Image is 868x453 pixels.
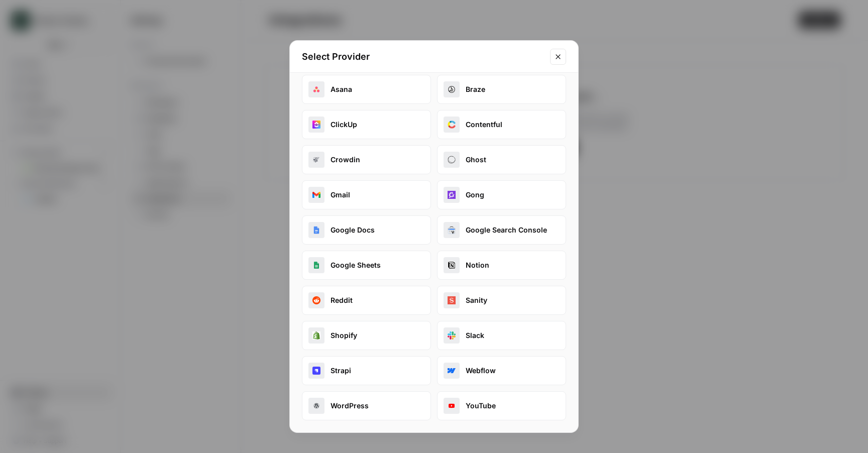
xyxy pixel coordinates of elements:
img: shopify [312,331,320,339]
button: gongGong [437,180,566,209]
button: strapiStrapi [302,356,431,385]
img: slack [448,331,456,339]
button: clickupClickUp [302,110,431,139]
img: ghost [448,156,456,164]
button: google_docsGoogle Docs [302,215,431,245]
button: Close modal [550,49,566,65]
img: youtube [448,402,456,410]
button: contentfulContentful [437,110,566,139]
button: crowdinCrowdin [302,145,431,174]
button: wordpressWordPress [302,391,431,420]
button: ghostGhost [437,145,566,174]
button: youtubeYouTube [437,391,566,420]
img: crowdin [312,156,320,164]
button: notionNotion [437,251,566,280]
img: braze [448,85,456,93]
button: sanitySanity [437,286,566,315]
button: asanaAsana [302,75,431,104]
img: notion [448,261,456,269]
button: redditReddit [302,286,431,315]
img: gmail [312,191,320,199]
button: google_sheetsGoogle Sheets [302,251,431,280]
img: asana [312,85,320,93]
img: google_sheets [312,261,320,269]
button: brazeBraze [437,75,566,104]
img: contentful [448,121,456,129]
button: slackSlack [437,321,566,350]
img: strapi [312,367,320,375]
button: gmailGmail [302,180,431,209]
img: google_docs [312,226,320,234]
img: gong [448,191,456,199]
img: sanity [448,296,456,304]
img: wordpress [312,402,320,410]
img: clickup [312,121,320,129]
img: reddit [312,296,320,304]
img: google_search_console [448,226,456,234]
h2: Select Provider [302,50,544,64]
button: shopifyShopify [302,321,431,350]
img: webflow_oauth [448,367,456,375]
button: google_search_consoleGoogle Search Console [437,215,566,245]
button: webflow_oauthWebflow [437,356,566,385]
